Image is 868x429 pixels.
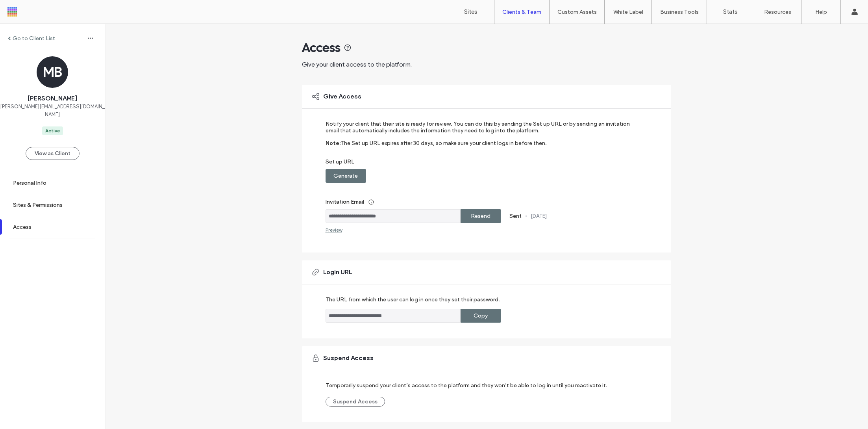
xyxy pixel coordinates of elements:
[18,6,34,13] span: Help
[464,8,477,15] label: Sites
[660,9,699,15] label: Business Tools
[471,209,490,223] label: Resend
[723,8,738,15] label: Stats
[326,158,637,169] label: Set up URL
[326,227,342,233] div: Preview
[26,147,80,160] button: View as Client
[326,296,500,309] label: The URL from which the user can log in once they set their password.
[302,40,341,56] span: Access
[326,397,385,407] button: Suspend Access
[326,121,637,140] label: Notify your client that their site is ready for review. You can do this by sending the Set up URL...
[326,378,607,393] label: Temporarily suspend your client’s access to the platform and they won’t be able to log in until y...
[474,308,488,323] label: Copy
[302,61,412,68] span: Give your client access to the platform.
[815,9,827,15] label: Help
[509,213,522,219] label: Sent
[326,140,341,158] label: Note:
[13,202,63,208] label: Sites & Permissions
[323,354,374,362] span: Suspend Access
[45,127,60,134] div: Active
[764,9,791,15] label: Resources
[13,224,31,230] label: Access
[613,9,643,15] label: White Label
[341,140,547,158] label: The Set up URL expires after 30 days, so make sure your client logs in before then.
[557,9,597,15] label: Custom Assets
[326,195,637,209] label: Invitation Email
[531,213,547,219] label: [DATE]
[37,56,68,88] div: MB
[13,180,46,186] label: Personal Info
[13,35,55,42] label: Go to Client List
[323,268,352,277] span: Login URL
[28,94,77,103] span: [PERSON_NAME]
[333,169,358,183] label: Generate
[502,9,541,15] label: Clients & Team
[323,92,361,101] span: Give Access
